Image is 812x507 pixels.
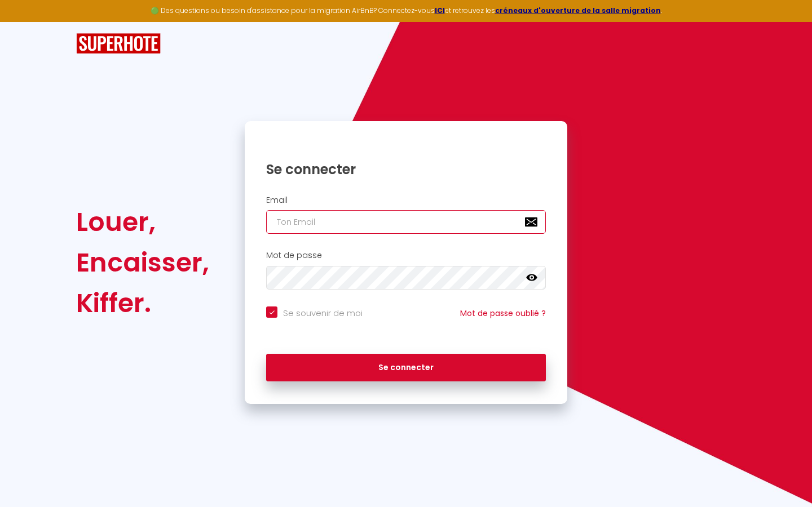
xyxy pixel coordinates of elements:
[76,283,209,323] div: Kiffer.
[9,5,43,38] button: Ouvrir le widget de chat LiveChat
[266,195,546,205] h2: Email
[266,210,546,234] input: Ton Email
[266,354,546,382] button: Se connecter
[495,6,661,15] a: créneaux d'ouverture de la salle migration
[76,33,161,54] img: SuperHote logo
[435,6,445,15] a: ICI
[76,202,209,242] div: Louer,
[266,161,546,178] h1: Se connecter
[266,251,546,260] h2: Mot de passe
[76,242,209,283] div: Encaisser,
[460,308,546,319] a: Mot de passe oublié ?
